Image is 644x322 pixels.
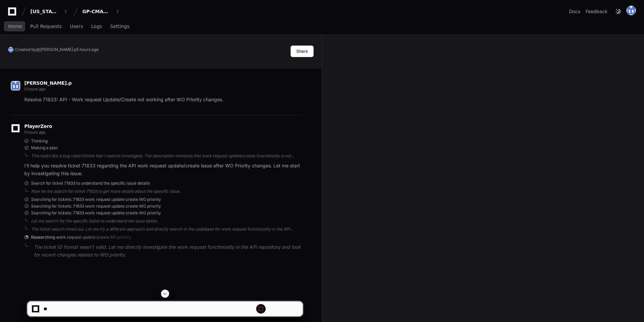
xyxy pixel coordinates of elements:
span: Search for ticket 71833 to understand the specific issue details [31,181,150,186]
a: Logs [91,19,102,34]
span: Making a plan [31,145,58,151]
div: Let me search for the specific ticket to understand the issue better. [31,218,303,224]
p: The ticket ID format wasn't valid. Let me directly investigate the work request functionality in ... [34,243,303,259]
a: Pull Requests [30,19,61,34]
img: 174426149 [8,47,14,52]
a: Settings [110,19,129,34]
img: 174426149 [11,81,20,90]
div: The ticket search timed out. Let me try a different approach and directly search in the codebase ... [31,226,303,232]
p: I'll help you resolve ticket 71833 regarding the API work request update/create issue after WO Pr... [24,162,303,178]
span: @ [36,47,40,52]
span: Researching work request update create API priority [31,235,131,240]
span: Home [8,24,22,28]
span: Searching for tickets: 71833 work request update create WO priority [31,197,161,202]
div: GP-CMAG-MP2 [82,8,111,15]
span: Pull Requests [30,24,61,28]
img: 174426149 [626,6,636,15]
span: Logs [91,24,102,28]
div: Now let me search for ticket 71833 to get more details about the specific issue. [31,189,303,194]
span: 5 hours ago [76,47,99,52]
button: Share [291,46,314,57]
span: PlayerZero [24,124,52,128]
a: Home [8,19,22,34]
span: [PERSON_NAME].p [24,80,72,86]
span: Users [70,24,83,28]
span: [PERSON_NAME].p [40,47,76,52]
button: Feedback [586,8,608,15]
button: [US_STATE] Pacific [28,5,71,18]
a: Users [70,19,83,34]
div: [US_STATE] Pacific [30,8,59,15]
span: Settings [110,24,129,28]
p: Resolve 71833: API - Work request Update/Create not working after WO Priority changes. [24,96,303,104]
span: Thinking [31,138,48,144]
span: 5 hours ago [24,86,46,91]
div: This looks like a bug report/ticket that I need to investigate. The description mentions that wor... [31,153,303,159]
span: 5 hours ago [24,130,46,135]
span: Created by [15,47,99,52]
a: Docs [569,8,580,15]
span: Searching for tickets: 71833 work request update create WO priority [31,210,161,216]
span: Searching for tickets: 71833 work request update create WO priority [31,204,161,209]
button: GP-CMAG-MP2 [80,5,123,18]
